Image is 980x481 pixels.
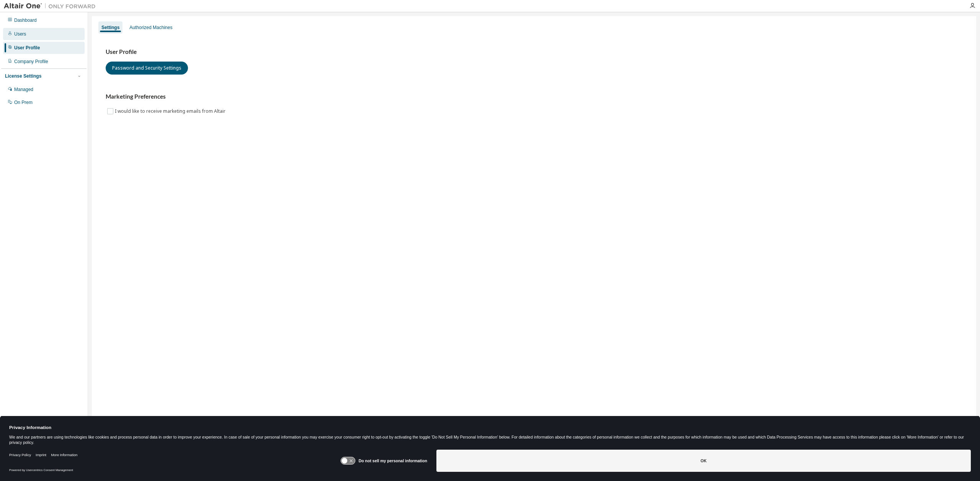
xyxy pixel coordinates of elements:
[106,93,962,101] h3: Marketing Preferences
[4,2,100,10] img: Altair One
[14,17,37,23] div: Dashboard
[14,99,33,106] div: On Prem
[5,73,41,79] div: License Settings
[14,31,26,37] div: Users
[101,24,119,31] div: Settings
[14,86,33,93] div: Managed
[106,62,188,75] button: Password and Security Settings
[129,24,172,31] div: Authorized Machines
[106,48,962,56] h3: User Profile
[14,45,40,51] div: User Profile
[115,107,227,116] label: I would like to receive marketing emails from Altair
[14,58,48,65] div: Company Profile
